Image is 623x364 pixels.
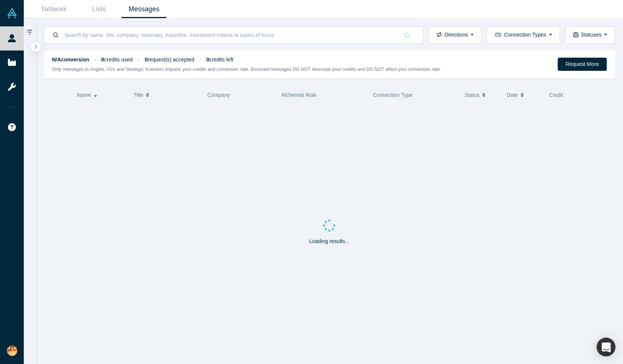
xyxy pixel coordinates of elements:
[309,237,349,245] p: Loading results...
[145,57,148,63] strong: 0
[549,92,563,98] span: Credit
[101,57,132,63] span: credits used
[77,0,122,18] a: Lists
[52,57,89,63] strong: N/A conversion
[429,26,481,44] button: Directions
[64,26,399,44] input: Search by name, title, company, summary, expertise, investment criteria or topics of focus
[77,87,91,103] span: Name
[122,0,166,18] a: Messages
[208,92,230,98] span: Company
[565,26,615,44] button: Statuses
[94,57,96,63] span: ·
[7,346,17,356] img: Sumina Koiso's Account
[206,57,234,63] span: credits left
[465,87,480,103] span: Status
[7,8,17,18] img: Alchemist Vault Logo
[134,87,200,103] button: Title
[282,92,317,98] span: Alchemist Role
[507,87,518,103] span: Date
[145,57,194,63] span: request(s) accepted
[138,57,140,63] span: ·
[134,87,143,103] span: Title
[465,87,499,103] button: Status
[101,57,104,63] strong: 0
[77,87,126,103] button: Name
[558,58,607,71] button: Request More
[487,26,560,44] button: Connection Types
[206,57,209,63] strong: 0
[507,87,541,103] button: Date
[52,67,441,72] small: Only messages to Angels, VCs and Strategic Investors impacts your credits and conversion rate. Bo...
[200,57,201,63] span: ·
[373,92,412,98] span: Connection Type
[32,0,77,18] a: Network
